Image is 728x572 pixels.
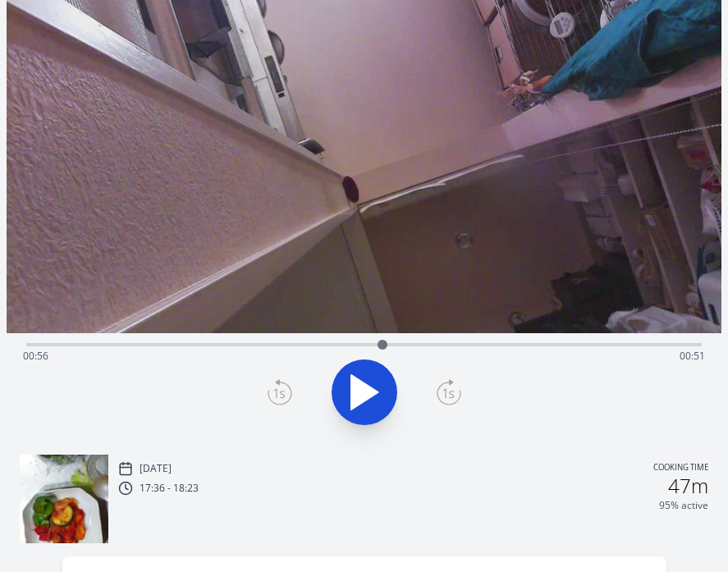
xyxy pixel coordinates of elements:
[653,461,708,476] p: Cooking time
[20,455,108,543] img: 250824083730_thumb.jpeg
[680,349,705,363] span: 00:51
[668,476,708,496] h2: 47m
[23,349,48,363] span: 00:56
[140,482,199,495] p: 17:36 - 18:23
[140,462,172,475] p: [DATE]
[659,499,708,512] p: 95% active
